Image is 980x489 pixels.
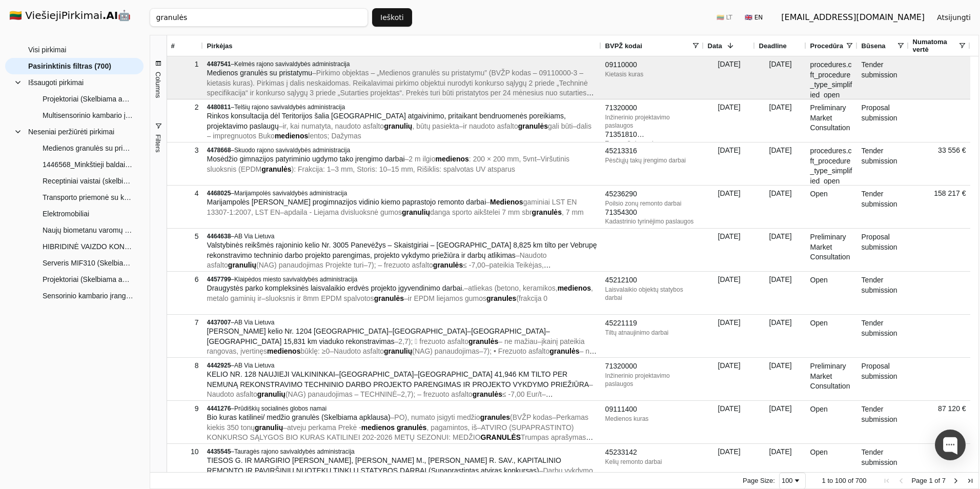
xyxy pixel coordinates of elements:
[171,272,199,287] div: 6
[207,390,257,398] span: Naudoto asfalto
[43,206,89,221] span: Elektromobiliai
[704,444,755,486] div: [DATE]
[605,447,700,458] div: 45233142
[605,139,700,148] div: Topografinės paslaugos
[207,198,486,206] span: Marijampolės [PERSON_NAME] progimnazijos vidinio kiemo paprastojo remonto darbai
[300,347,330,355] span: būklę: ≥0
[103,9,118,22] strong: .AI
[28,58,111,74] span: Pasirinktinis filtras (700)
[605,275,700,286] div: 45212100
[171,315,199,330] div: 7
[548,122,573,130] span: gali būti
[207,103,597,111] div: –
[857,315,909,357] div: Tender submission
[897,477,905,485] div: Previous Page
[207,155,405,163] span: Mosėdžio gimnazijos patyriminio ugdymo tako įrengimo darbai
[398,337,468,345] span: 2,7);  frezuoto asfalto
[171,100,199,115] div: 2
[285,390,397,398] span: (NAG) panaudojimas – TECHNINĖ
[207,370,589,389] span: KELIO NR. 128 NAUJIEJI VALKININKAI–[GEOGRAPHIC_DATA]–[GEOGRAPHIC_DATA] 41,946 KM TILTO PER NEMUNĄ...
[755,444,806,486] div: [DATE]
[605,318,700,329] div: 45221119
[810,42,843,50] span: Procedūra
[605,458,700,466] div: Kelių remonto darbai
[234,362,275,369] span: AB Via Lietuva
[43,173,133,189] span: Receptiniai vaistai (skelbiama apklausa)
[171,358,199,373] div: 8
[480,413,510,421] span: granules
[605,329,700,337] div: Tiltų atnaujinimo darbai
[855,477,867,484] span: 700
[150,8,368,27] input: Greita paieška...
[605,130,700,140] div: 71351810
[43,108,133,123] span: Multisensorinio kambario įranga (Skelbiama apklausa)
[266,294,374,302] span: sluoksnis ir 8mm EPDM spalvotos
[782,477,793,484] div: 100
[558,284,591,292] span: medienos
[468,284,557,292] span: atliekas (betono, keramikos,
[743,477,775,484] div: Page Size:
[806,401,857,443] div: Open
[704,99,755,142] div: [DATE]
[510,413,552,421] span: (BVŽP kodas
[394,413,480,421] span: PO), numato įsigyti medžio
[704,358,755,400] div: [DATE]
[292,165,515,173] span: ): Frakcija: 1–3 mm, Storis: 10–15 mm, Rišiklis: spalvotas UV atsparus
[207,361,597,370] div: –
[384,122,412,130] span: granulių
[284,208,402,216] span: apdaila - Liejama dvisluoksnė gumos
[605,415,700,423] div: Medienos kuras
[862,42,886,50] span: Būsena
[402,208,430,216] span: granulių
[171,42,175,50] span: #
[207,60,597,68] div: –
[408,294,486,302] span: ir EPDM liejamos gumos
[483,347,549,355] span: 7); • Frezuoto asfalto
[361,423,395,432] span: medienos
[43,140,133,156] span: Medienos granulės su pristatymu
[234,319,275,326] span: AB Via Lietuva
[207,198,577,216] span: gaminiai LST EN 13307-1:2007, LST EN
[171,401,199,416] div: 9
[929,477,932,484] span: 1
[207,413,391,421] span: Bio kuras katilinei/ medžio granulės (Skelbiama apklausa)
[207,275,597,283] div: –
[28,124,114,139] span: Neseniai peržiūrėti pirkimai
[43,190,133,205] span: Transporto priemonė su keltuvu, sukomplektuota neįgaliųjų vežimėliuose sėdintiems asmenims (mikro...
[171,444,199,459] div: 10
[43,91,133,107] span: Projektoriai (Skelbiama apklausa)
[549,347,579,355] span: granulės
[430,208,532,216] span: danga sporto aikštelei 7 mm sbr
[207,147,231,154] span: 4478668
[704,229,755,271] div: [DATE]
[43,222,133,238] span: Naujų biometanu varomų M3 klasės autobusų pirkimas
[426,423,477,432] span: , pagamintos, iš
[909,401,970,443] div: 87 120 €
[207,337,585,356] span: įkainį pateikia rangovas, įvertinęs
[952,477,960,485] div: Next Page
[605,139,700,150] div: 71351913
[755,229,806,271] div: [DATE]
[334,347,384,355] span: Naudoto asfalto
[806,186,857,228] div: Open
[256,261,363,269] span: (NAG) panaudojimas Projekte turi
[516,294,547,302] span: (frakcija 0
[436,155,469,163] span: medienos
[207,198,584,216] span: – –
[171,229,199,244] div: 5
[909,142,970,185] div: 33 556 €
[234,147,350,154] span: Skuodo rajono savivaldybės administracija
[704,142,755,185] div: [DATE]
[207,251,551,279] span: – – –
[308,132,361,140] span: lentos; Dažymas
[261,165,291,173] span: granulės
[207,233,231,240] span: 4464638
[502,390,542,398] span: ≤ -7,00 Eur/t
[605,208,700,218] div: 71354300
[883,477,891,485] div: First Page
[857,186,909,228] div: Tender submission
[207,405,231,412] span: 4441276
[207,404,597,413] div: –
[857,142,909,185] div: Tender submission
[409,155,435,163] span: 2 m ilgio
